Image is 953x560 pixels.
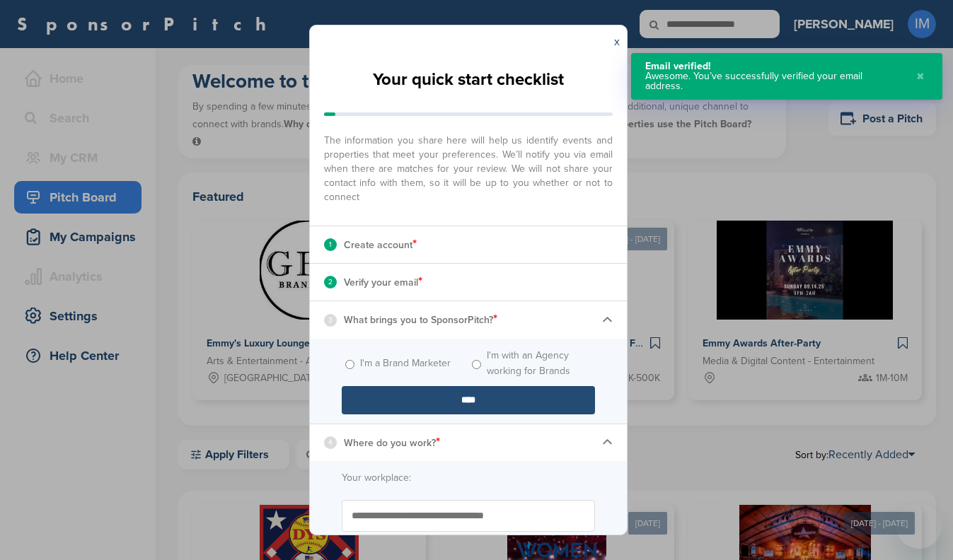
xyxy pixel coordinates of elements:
[614,35,620,49] a: x
[324,238,337,251] div: 1
[344,310,497,329] p: What brings you to SponsorPitch?
[324,127,613,204] span: The information you share here will help us identify events and properties that meet your prefere...
[487,348,595,379] label: I'm with an Agency working for Brands
[324,314,337,327] div: 3
[324,276,337,288] div: 2
[913,62,928,91] button: Close
[360,356,451,371] label: I'm a Brand Marketer
[373,64,564,95] h2: Your quick start checklist
[602,315,613,325] img: Checklist arrow 1
[602,437,613,448] img: Checklist arrow 1
[344,273,422,291] p: Verify your email
[324,436,337,449] div: 4
[896,503,942,549] iframe: Button to launch messaging window
[645,71,902,91] div: Awesome. You’ve successfully verified your email address.
[344,235,417,254] p: Create account
[645,62,902,71] div: Email verified!
[342,470,595,486] label: Your workplace:
[344,433,440,452] p: Where do you work?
